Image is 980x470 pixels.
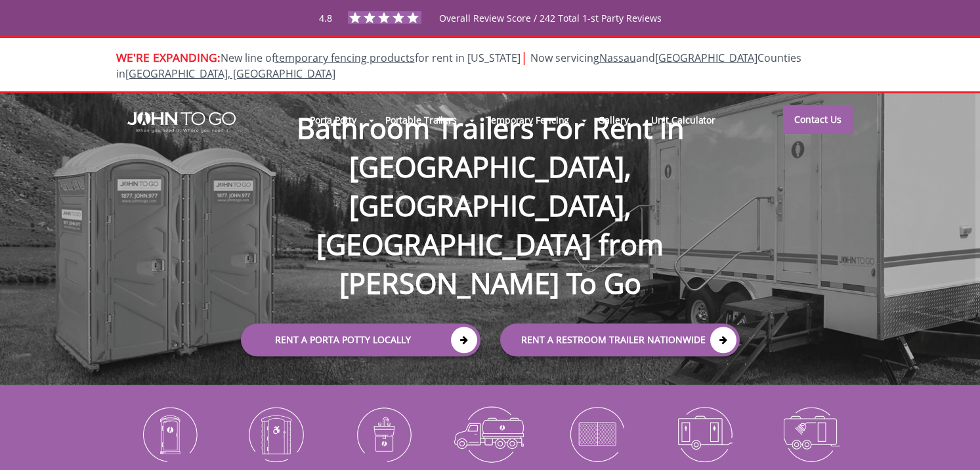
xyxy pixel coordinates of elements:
img: JOHN to go [127,112,236,133]
a: rent a RESTROOM TRAILER Nationwide [500,323,740,356]
h1: Bathroom Trailers For Rent in [GEOGRAPHIC_DATA], [GEOGRAPHIC_DATA], [GEOGRAPHIC_DATA] from [PERSO... [228,66,753,303]
a: Gallery [587,106,639,134]
img: Restroom-Trailers-icon_N.png [660,400,748,468]
img: Shower-Trailers-icon_N.png [767,400,855,468]
span: WE'RE EXPANDING: [116,49,221,65]
a: temporary fencing products [275,51,415,65]
a: Porta Potty [299,106,368,134]
a: Nassau [599,51,636,65]
span: New line of for rent in [US_STATE] [116,51,801,82]
img: Waste-Services-icon_N.png [446,400,534,468]
span: Overall Review Score / 242 Total 1-st Party Reviews [439,12,662,51]
img: ADA-Accessible-Units-icon_N.png [232,400,320,468]
img: Portable-Toilets-icon_N.png [126,400,213,468]
a: [GEOGRAPHIC_DATA], [GEOGRAPHIC_DATA] [125,66,335,81]
a: Unit Calculator [640,106,727,134]
button: Live Chat [927,417,980,470]
img: Portable-Sinks-icon_N.png [339,400,427,468]
a: Contact Us [783,105,853,134]
a: Temporary Fencing [475,106,580,134]
a: Rent a Porta Potty Locally [241,323,480,356]
a: Portable Trailers [374,106,468,134]
span: 4.8 [319,12,332,24]
img: Temporary-Fencing-cion_N.png [553,400,641,468]
span: | [521,48,528,66]
a: [GEOGRAPHIC_DATA] [655,51,757,65]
